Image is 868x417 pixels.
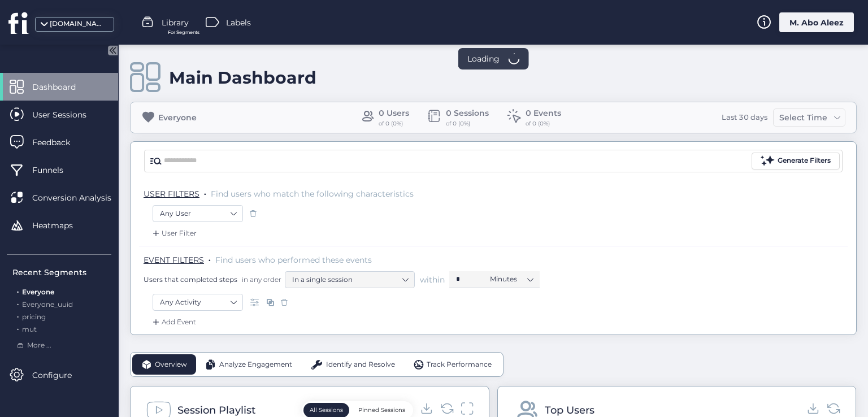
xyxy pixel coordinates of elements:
nz-select-item: Any User [160,205,236,222]
span: Track Performance [427,359,492,370]
span: Everyone [22,288,54,296]
span: USER FILTERS [144,189,199,199]
span: . [17,310,19,321]
div: Main Dashboard [169,67,316,88]
span: . [204,186,206,198]
span: Configure [32,369,89,381]
button: Generate Filters [752,153,840,170]
span: . [17,323,19,333]
span: . [209,253,211,264]
span: Overview [155,359,187,370]
span: within [420,274,445,285]
span: mut [22,325,37,333]
span: Identify and Resolve [326,359,395,370]
div: [DOMAIN_NAME] [50,19,106,29]
span: Find users who match the following characteristics [211,189,414,199]
div: M. Abo Aleez [779,12,854,32]
span: Find users who performed these events [215,255,372,265]
span: . [17,285,19,296]
div: Add Event [150,316,196,328]
div: Recent Segments [12,266,111,279]
span: More ... [27,340,51,351]
span: Feedback [32,136,87,149]
span: Analyze Engagement [219,359,292,370]
span: Everyone_uuid [22,300,73,309]
nz-select-item: In a single session [292,271,407,288]
span: Funnels [32,164,80,176]
span: Loading [467,53,500,65]
span: User Sessions [32,108,103,121]
span: Labels [226,16,251,29]
div: User Filter [150,228,197,239]
span: Dashboard [32,81,93,93]
span: pricing [22,312,46,321]
span: Library [162,16,189,29]
span: EVENT FILTERS [144,255,204,265]
nz-select-item: Minutes [490,271,533,288]
div: Generate Filters [778,155,831,166]
span: in any order [240,275,281,284]
nz-select-item: Any Activity [160,294,236,311]
span: Heatmaps [32,219,90,232]
span: For Segments [168,29,199,36]
span: Users that completed steps [144,275,237,284]
span: Conversion Analysis [32,192,128,204]
span: . [17,298,19,309]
